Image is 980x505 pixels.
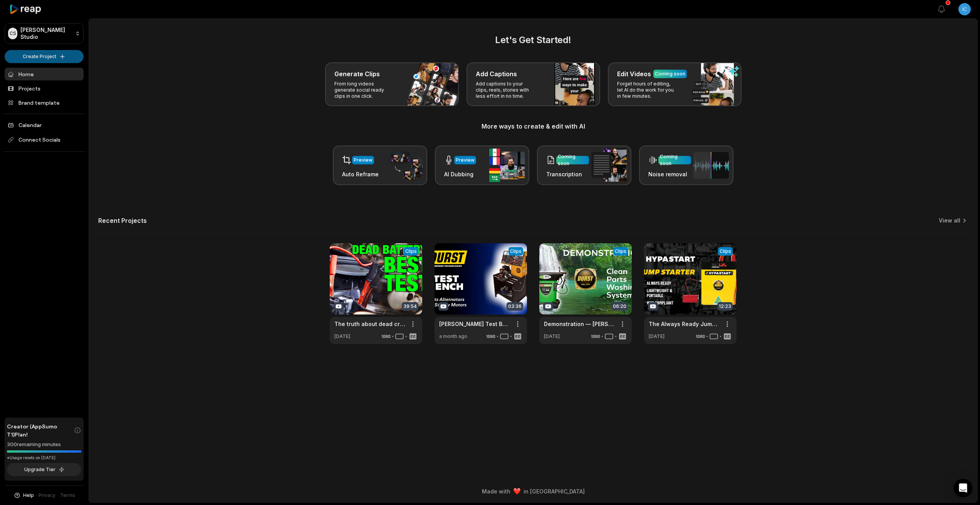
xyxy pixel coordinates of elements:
[660,153,690,167] div: Coming soon
[5,96,84,109] a: Brand template
[98,122,968,131] h3: More ways to create & edit with AI
[617,69,651,79] h3: Edit Videos
[954,479,972,497] div: Open Intercom Messenger
[387,150,423,181] img: auto_reframe.png
[476,81,535,99] p: Add captions to your clips, reels, stories with less effort in no time.
[439,320,510,328] a: [PERSON_NAME] Test Benches: Australian-Made Excellence for Alternator and Starter Motor Testing
[13,492,34,499] button: Help
[7,441,81,448] div: 300 remaining minutes
[939,217,960,224] a: View all
[23,492,34,499] span: Help
[8,28,17,39] div: CS
[354,157,373,164] div: Preview
[513,488,520,495] img: heart emoji
[5,82,84,95] a: Projects
[7,463,81,476] button: Upgrade Tier
[98,33,968,47] h2: Let's Get Started!
[60,492,75,499] a: Terms
[655,70,685,77] div: Coming soon
[693,152,729,179] img: noise_removal.png
[617,81,677,99] p: Forget hours of editing, let AI do the work for you in few minutes.
[5,50,84,63] button: Create Project
[5,68,84,80] a: Home
[7,422,74,438] span: Creator (AppSumo T1) Plan!
[39,492,55,499] a: Privacy
[98,217,147,224] h2: Recent Projects
[648,170,691,178] h3: Noise removal
[334,81,394,99] p: From long videos generate social ready clips in one click.
[489,149,525,182] img: ai_dubbing.png
[544,320,615,328] a: Demonstration — [PERSON_NAME] SmartWasher Bioremediating Parts Washing System
[558,153,587,167] div: Coming soon
[334,320,405,328] a: The truth about dead cranking batteries - and how to test them properly | Auto Expert [PERSON_NAME]
[456,157,475,164] div: Preview
[5,133,84,147] span: Connect Socials
[7,455,81,461] div: *Usage resets on [DATE]
[444,170,476,178] h3: AI Dubbing
[334,69,380,79] h3: Generate Clips
[342,170,379,178] h3: Auto Reframe
[5,119,84,131] a: Calendar
[96,487,970,495] div: Made with in [GEOGRAPHIC_DATA]
[591,149,627,182] img: transcription.png
[20,27,72,40] p: [PERSON_NAME] Studio
[649,320,720,328] a: The Always Ready Jump Starter — HYPASTART 12/24V Jump Pack for ALL vehicles
[546,170,589,178] h3: Transcription
[476,69,517,79] h3: Add Captions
